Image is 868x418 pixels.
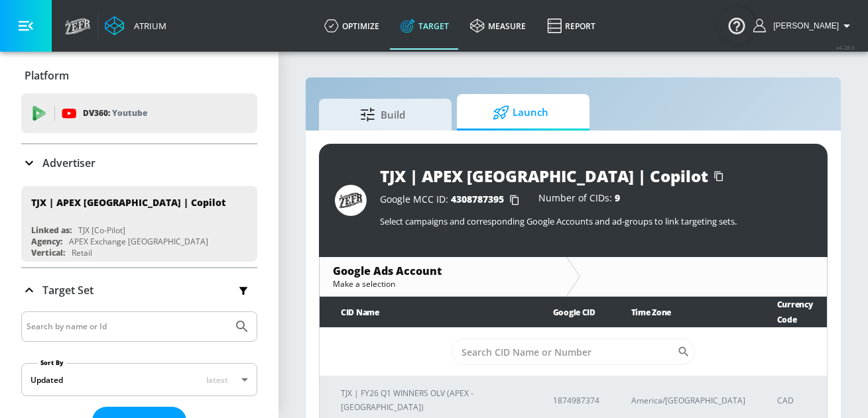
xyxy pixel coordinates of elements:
[38,358,66,367] label: Sort By
[333,264,553,278] div: Google Ads Account
[314,2,390,50] a: optimize
[31,374,63,386] div: Updated
[21,186,257,262] div: TJX | APEX [GEOGRAPHIC_DATA] | CopilotLinked as:TJX [Co-Pilot]Agency:APEX Exchange [GEOGRAPHIC_DA...
[538,193,620,207] div: Number of CIDs:
[320,257,566,296] div: Google Ads AccountMake a selection
[105,16,166,36] a: Atrium
[452,339,677,365] input: Search CID Name or Number
[21,268,257,312] div: Target Set
[718,7,755,44] button: Open Resource Center
[31,225,72,236] div: Linked as:
[380,193,525,207] div: Google MCC ID:
[553,393,599,407] p: 1874987374
[31,196,225,209] div: TJX | APEX [GEOGRAPHIC_DATA] | Copilot
[21,144,257,182] div: Advertiser
[129,20,166,32] div: Atrium
[753,18,855,34] button: [PERSON_NAME]
[332,99,433,131] span: Build
[341,386,521,414] p: TJX | FY26 Q1 WINNERS OLV (APEX - [GEOGRAPHIC_DATA])
[206,374,228,386] span: latest
[452,339,695,365] div: Search CID Name or Number
[78,225,125,236] div: TJX [Co-Pilot]
[25,68,69,83] p: Platform
[21,93,257,133] div: DV360: Youtube
[460,2,536,50] a: measure
[390,2,460,50] a: Target
[380,215,812,227] p: Select campaigns and corresponding Google Accounts and ad-groups to link targeting sets.
[21,57,257,94] div: Platform
[451,193,504,205] span: 4308787395
[83,106,147,121] p: DV360:
[380,165,708,187] div: TJX | APEX [GEOGRAPHIC_DATA] | Copilot
[777,393,816,407] p: CAD
[72,247,92,258] div: Retail
[756,297,827,328] th: Currency Code
[31,236,62,247] div: Agency:
[768,21,839,30] span: login as: eugenia.kim@zefr.com
[27,318,227,335] input: Search by name or Id
[615,191,620,204] span: 9
[610,297,756,328] th: Time Zone
[470,97,571,129] span: Launch
[69,236,208,247] div: APEX Exchange [GEOGRAPHIC_DATA]
[532,297,610,328] th: Google CID
[42,156,95,170] p: Advertiser
[320,297,532,328] th: CID Name
[836,44,855,51] span: v 4.28.0
[112,106,147,120] p: Youtube
[631,393,745,407] p: America/[GEOGRAPHIC_DATA]
[42,283,93,297] p: Target Set
[31,247,65,258] div: Vertical:
[536,2,606,50] a: Report
[333,278,553,289] div: Make a selection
